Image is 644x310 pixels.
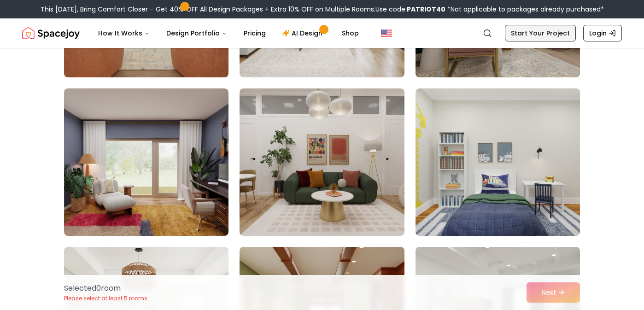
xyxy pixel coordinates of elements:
[505,25,576,41] a: Start Your Project
[91,24,157,42] button: How It Works
[91,24,366,42] nav: Main
[64,283,147,294] p: Selected 0 room
[583,25,622,41] a: Login
[22,24,80,42] img: Spacejoy Logo
[159,24,234,42] button: Design Portfolio
[64,88,228,236] img: Room room-7
[375,5,445,14] span: Use code:
[64,295,147,302] p: Please select at least 5 rooms
[407,5,445,14] b: PATRIOT40
[275,24,333,42] a: AI Design
[41,5,604,14] div: This [DATE], Bring Comfort Closer – Get 40% OFF All Design Packages + Extra 10% OFF on Multiple R...
[240,88,404,236] img: Room room-8
[445,5,604,14] span: *Not applicable to packages already purchased*
[22,24,80,42] a: Spacejoy
[381,28,392,39] img: United States
[334,24,366,42] a: Shop
[22,18,622,48] nav: Global
[416,88,580,236] img: Room room-9
[236,24,273,42] a: Pricing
